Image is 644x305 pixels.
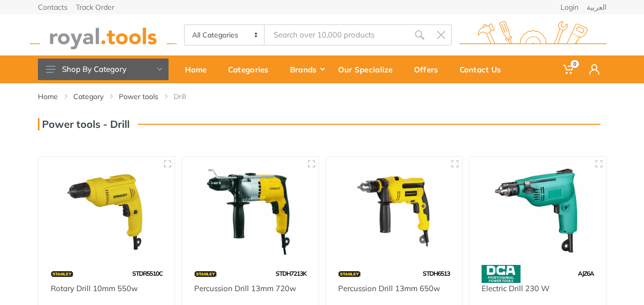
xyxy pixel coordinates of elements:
img: Royal Tools - Electric Drill 230 W [479,166,597,255]
img: royal.tools Logo [460,21,607,49]
img: 15.webp [338,265,361,283]
div: Our Specialize [331,59,407,80]
img: 15.webp [51,265,73,283]
div: Home [178,59,221,80]
a: Percussion Drill 13mm 650w [338,283,440,293]
span: STDH7213K [276,270,306,277]
img: royal.tools Logo [30,21,177,49]
img: Royal Tools - Percussion Drill 13mm 720w [191,166,309,255]
div: Categories [221,59,283,80]
button: Shop By Category [38,59,169,80]
img: 58.webp [482,265,521,283]
a: Our Specialize [331,55,407,83]
a: Home [178,55,221,83]
nav: breadcrumb [38,91,607,102]
a: Category [73,91,103,102]
a: Login [560,4,578,11]
a: Home [38,91,58,102]
div: Brands [283,59,331,80]
span: AJZ6A [578,270,594,277]
a: Track Order [76,4,114,11]
input: Site search [265,24,408,46]
div: Offers [407,59,452,80]
div: Contact Us [452,59,515,80]
a: Electric Drill 230 W [482,283,550,293]
span: STDR5510C [132,270,162,277]
img: 15.webp [194,265,217,283]
span: 0 [571,60,579,68]
a: Categories [221,55,283,83]
a: Power tools [119,91,158,102]
span: STDH6513 [423,270,450,277]
select: Category [185,25,265,45]
img: Royal Tools - Percussion Drill 13mm 650w [335,166,453,255]
a: Rotary Drill 10mm 550w [51,283,138,293]
a: العربية [587,4,607,11]
a: 0 [556,55,582,83]
a: Offers [407,55,452,83]
li: Drill [174,91,201,102]
a: Percussion Drill 13mm 720w [194,283,296,293]
a: Contacts [38,4,68,11]
h3: Power tools - Drill [38,118,130,130]
img: Royal Tools - Rotary Drill 10mm 550w [48,166,166,255]
a: Contact Us [452,55,515,83]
